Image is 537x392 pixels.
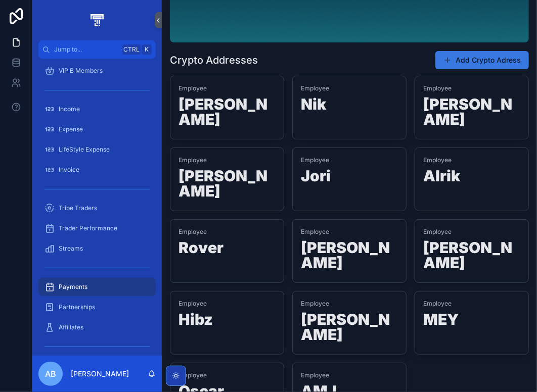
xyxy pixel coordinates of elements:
[38,100,156,118] a: Income
[178,228,276,236] span: Employee
[38,219,156,237] a: Trader Performance
[59,105,80,113] span: Income
[301,228,398,236] span: Employee
[178,156,276,164] span: Employee
[170,53,258,67] h1: Crypto Addresses
[292,76,407,139] a: EmployeeNik
[415,76,529,139] a: Employee[PERSON_NAME]
[178,168,276,203] h1: [PERSON_NAME]
[435,51,529,69] button: Add Crypto Adress
[38,140,156,159] a: LifeStyle Expense
[170,219,284,283] a: EmployeeRover
[59,283,87,291] span: Payments
[59,303,95,311] span: Partnerships
[38,298,156,316] a: Partnerships
[415,291,529,355] a: EmployeeMEY
[178,371,276,379] span: Employee
[301,240,398,274] h1: [PERSON_NAME]
[423,156,520,164] span: Employee
[178,300,276,308] span: Employee
[170,291,284,355] a: EmployeeHibz
[423,168,520,187] h1: Alrik
[59,125,83,133] span: Expense
[423,312,520,331] h1: MEY
[301,96,398,116] h1: Nik
[292,219,407,283] a: Employee[PERSON_NAME]
[423,228,520,236] span: Employee
[59,145,110,154] span: LifeStyle Expense
[38,62,156,80] a: VIP B Members
[59,204,97,212] span: Tribe Traders
[301,300,398,308] span: Employee
[59,323,83,331] span: Affiliates
[88,12,105,28] img: App logo
[301,312,398,346] h1: [PERSON_NAME]
[415,219,529,283] a: Employee[PERSON_NAME]
[143,45,151,54] span: K
[38,120,156,138] a: Expense
[292,291,407,355] a: Employee[PERSON_NAME]
[38,239,156,258] a: Streams
[423,240,520,274] h1: [PERSON_NAME]
[38,199,156,217] a: Tribe Traders
[38,40,156,59] button: Jump to...CtrlK
[38,161,156,179] a: Invoice
[423,84,520,92] span: Employee
[32,59,162,356] div: scrollable content
[38,318,156,336] a: Affiliates
[71,369,129,379] p: [PERSON_NAME]
[59,67,103,75] span: VIP B Members
[301,84,398,92] span: Employee
[301,156,398,164] span: Employee
[178,96,276,131] h1: [PERSON_NAME]
[38,278,156,296] a: Payments
[59,244,83,253] span: Streams
[415,148,529,211] a: EmployeeAlrik
[301,168,398,187] h1: Jori
[423,96,520,131] h1: [PERSON_NAME]
[292,148,407,211] a: EmployeeJori
[170,148,284,211] a: Employee[PERSON_NAME]
[59,224,117,232] span: Trader Performance
[178,312,276,331] h1: Hibz
[59,166,79,174] span: Invoice
[178,240,276,259] h1: Rover
[301,371,398,379] span: Employee
[122,44,141,55] span: Ctrl
[423,300,520,308] span: Employee
[170,76,284,139] a: Employee[PERSON_NAME]
[54,45,118,54] span: Jump to...
[45,368,56,380] span: AB
[178,84,276,92] span: Employee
